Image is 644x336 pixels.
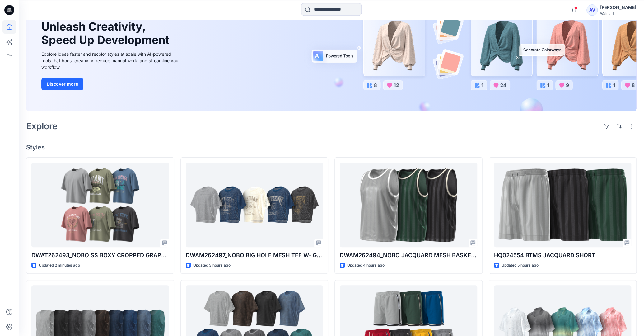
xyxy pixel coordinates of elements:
p: DWAM262497_NOBO BIG HOLE MESH TEE W- GRAPHIC [186,251,323,260]
h1: Unleash Creativity, Speed Up Development [41,20,172,47]
a: HQ024554 BTMS JACQUARD SHORT [494,163,632,247]
p: Updated 3 hours ago [193,262,231,269]
a: DWAM262494_NOBO JACQUARD MESH BASKETBALL TANK W- RIB [340,163,477,247]
p: Updated 4 hours ago [347,262,385,269]
div: AV [586,4,598,16]
div: Explore ideas faster and recolor styles at scale with AI-powered tools that boost creativity, red... [41,51,181,70]
a: Discover more [41,78,181,90]
button: Discover more [41,78,83,90]
a: DWAM262497_NOBO BIG HOLE MESH TEE W- GRAPHIC [186,163,323,247]
p: Updated 5 hours ago [502,262,539,269]
h4: Styles [26,144,637,151]
a: DWAT262493_NOBO SS BOXY CROPPED GRAPHIC TEE [31,163,169,247]
div: [PERSON_NAME] [600,4,636,11]
h2: Explore [26,121,58,131]
p: Updated 2 minutes ago [39,262,80,269]
div: Walmart [600,11,636,16]
p: DWAM262494_NOBO JACQUARD MESH BASKETBALL TANK W- RIB [340,251,477,260]
p: HQ024554 BTMS JACQUARD SHORT [494,251,632,260]
p: DWAT262493_NOBO SS BOXY CROPPED GRAPHIC TEE [31,251,169,260]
